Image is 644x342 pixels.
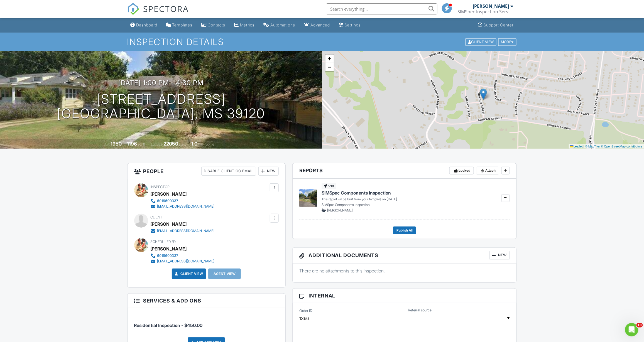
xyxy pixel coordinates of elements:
[326,3,437,14] input: Search everything...
[325,63,334,71] a: Zoom out
[151,215,163,219] span: Client
[127,3,139,15] img: The Best Home Inspection Software - Spectora
[151,220,187,228] div: [PERSON_NAME]
[151,198,215,204] a: 6016600337
[151,190,187,198] div: [PERSON_NAME]
[151,245,187,253] div: [PERSON_NAME]
[601,145,643,148] a: © OpenStreetMap contributors
[174,271,203,277] a: Client View
[337,20,363,30] a: Settings
[261,20,298,30] a: Automations (Basic)
[201,167,256,176] div: Disable Client CC Email
[480,88,487,100] img: Marker
[585,145,600,148] a: © MapTiler
[179,142,186,146] span: sq.ft.
[325,55,334,63] a: Zoom in
[111,141,122,147] div: 1950
[118,79,204,87] h3: [DATE] 1:00 pm - 4:30 pm
[299,268,510,274] p: There are no attachments to this inspection.
[151,142,163,146] span: Lot Size
[151,259,215,264] a: [EMAIL_ADDRESS][DOMAIN_NAME]
[198,142,214,146] span: bathrooms
[164,20,195,30] a: Templates
[151,185,170,189] span: Inspector
[240,23,255,27] div: Metrics
[127,8,189,19] a: SPECTORA
[157,254,178,258] div: 6016600337
[311,23,330,27] div: Advanced
[57,92,265,121] h1: [STREET_ADDRESS] [GEOGRAPHIC_DATA], MS 39120
[199,20,228,30] a: Contacts
[271,23,295,27] div: Automations
[293,248,517,264] h3: Additional Documents
[134,323,203,328] span: Residential Inspection - $450.00
[258,167,279,176] div: New
[473,3,509,9] div: [PERSON_NAME]
[465,40,498,44] a: Client View
[151,204,215,209] a: [EMAIL_ADDRESS][DOMAIN_NAME]
[584,145,584,148] span: |
[345,23,361,27] div: Settings
[163,141,178,147] div: 22050
[636,323,643,328] span: 10
[172,23,193,27] div: Templates
[232,20,257,30] a: Metrics
[208,23,226,27] div: Contacts
[151,228,215,234] a: [EMAIL_ADDRESS][DOMAIN_NAME]
[157,199,178,203] div: 6016600337
[157,259,215,264] div: [EMAIL_ADDRESS][DOMAIN_NAME]
[328,63,331,70] span: −
[484,23,514,27] div: Support Center
[328,55,331,62] span: +
[157,204,215,209] div: [EMAIL_ADDRESS][DOMAIN_NAME]
[299,308,312,313] label: Order ID
[143,3,189,14] span: SPECTORA
[625,323,638,336] iframe: Intercom live chat
[476,20,516,30] a: Support Center
[127,141,137,147] div: 1196
[191,141,197,147] div: 1.0
[128,20,160,30] a: Dashboard
[570,145,583,148] a: Leaflet
[151,253,215,259] a: 6016600337
[458,9,513,14] div: SIMSpec Inspection Services
[302,20,332,30] a: Advanced
[151,240,177,244] span: Scheduled By
[134,312,279,333] li: Service: Residential Inspection
[128,163,285,179] h3: People
[128,294,285,308] h3: Services & Add ons
[138,142,146,146] span: sq. ft.
[293,289,517,303] h3: Internal
[127,37,517,47] h1: Inspection Details
[157,229,215,233] div: [EMAIL_ADDRESS][DOMAIN_NAME]
[498,38,516,46] div: More
[489,251,510,260] div: New
[104,142,110,146] span: Built
[136,23,158,27] div: Dashboard
[466,38,496,46] div: Client View
[408,308,432,313] label: Referral source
